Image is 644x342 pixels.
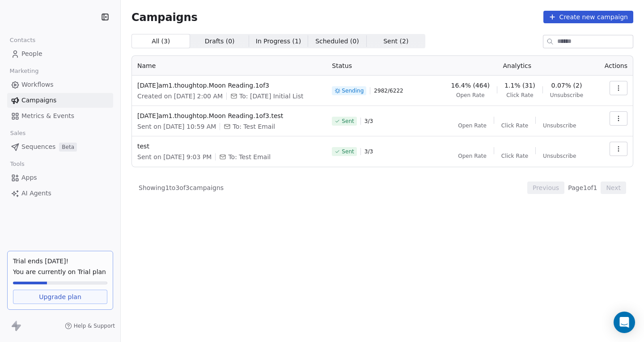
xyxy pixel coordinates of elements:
[131,11,198,23] span: Campaigns
[137,92,223,101] span: Created on [DATE] 2:00 AM
[137,142,321,151] span: test
[550,92,583,99] span: Unsubscribe
[137,122,216,131] span: Sent on [DATE] 10:59 AM
[137,81,321,90] span: [DATE]am1.thoughtop.Moon Reading.1of3
[6,34,39,47] span: Contacts
[504,81,535,90] span: 1.1% (31)
[59,143,77,152] span: Beta
[506,92,533,99] span: Click Rate
[21,49,42,59] span: People
[456,92,485,99] span: Open Rate
[21,142,55,152] span: Sequences
[239,92,303,101] span: To: Oct 1 Initial List
[364,118,373,125] span: 3 / 3
[7,109,113,123] a: Metrics & Events
[501,122,528,129] span: Click Rate
[342,118,354,125] span: Sent
[342,148,354,155] span: Sent
[233,122,275,131] span: To: Test Email
[13,257,107,266] div: Trial ends [DATE]!
[132,56,326,76] th: Name
[451,81,490,90] span: 16.4% (464)
[458,122,487,129] span: Open Rate
[374,87,403,94] span: 2982 / 6222
[6,157,28,171] span: Tools
[256,37,301,46] span: In Progress ( 1 )
[383,37,408,46] span: Sent ( 2 )
[342,87,364,94] span: Sending
[501,152,528,160] span: Click Rate
[6,64,42,78] span: Marketing
[137,111,321,120] span: [DATE]am1.thoughtop.Moon Reading.1of3.test
[364,148,373,155] span: 3 / 3
[205,37,235,46] span: Drafts ( 0 )
[596,56,633,76] th: Actions
[7,77,113,92] a: Workflows
[139,183,224,192] span: Showing 1 to 3 of 3 campaigns
[614,312,635,333] div: Open Intercom Messenger
[21,96,56,105] span: Campaigns
[543,122,576,129] span: Unsubscribe
[6,127,30,140] span: Sales
[568,183,597,192] span: Page 1 of 1
[551,81,582,90] span: 0.07% (2)
[438,56,596,76] th: Analytics
[458,152,487,160] span: Open Rate
[543,11,633,23] button: Create new campaign
[7,93,113,108] a: Campaigns
[13,290,107,304] a: Upgrade plan
[137,152,212,161] span: Sent on [DATE] 9:03 PM
[21,189,51,198] span: AI Agents
[543,152,576,160] span: Unsubscribe
[21,173,37,182] span: Apps
[315,37,359,46] span: Scheduled ( 0 )
[65,322,115,329] a: Help & Support
[7,170,113,185] a: Apps
[7,186,113,201] a: AI Agents
[7,46,113,61] a: People
[228,152,271,161] span: To: Test Email
[21,111,74,121] span: Metrics & Events
[13,267,107,276] span: You are currently on Trial plan
[527,182,564,194] button: Previous
[74,322,115,329] span: Help & Support
[7,139,113,154] a: SequencesBeta
[21,80,54,89] span: Workflows
[39,292,81,301] span: Upgrade plan
[601,182,626,194] button: Next
[326,56,438,76] th: Status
